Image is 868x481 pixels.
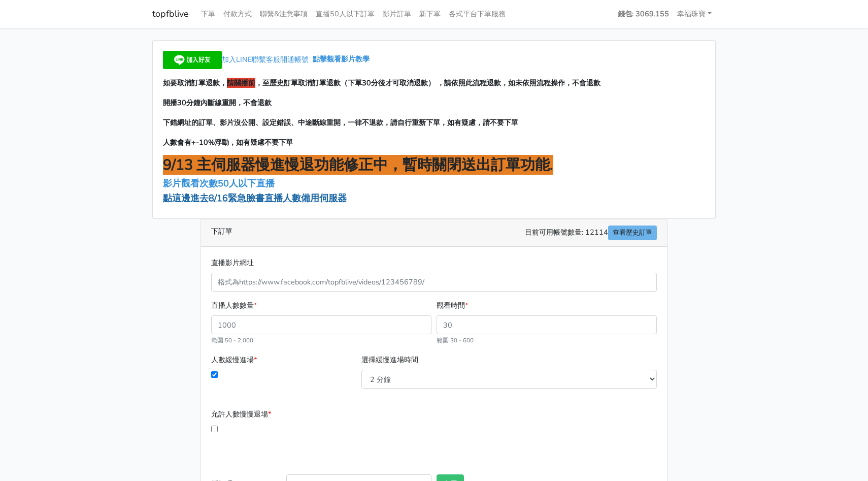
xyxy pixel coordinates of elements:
[219,4,256,24] a: 付款方式
[608,226,657,240] a: 查看歷史訂單
[437,315,657,334] input: 30
[618,9,669,19] strong: 錢包: 3069.155
[222,54,309,65] span: 加入LINE聯繫客服開通帳號
[211,273,657,292] input: 格式為https://www.facebook.com/topfblive/videos/123456789/
[211,257,254,269] label: 直播影片網址
[201,219,667,247] div: 下訂單
[525,226,657,240] span: 目前可用帳號數量: 12114
[197,4,219,24] a: 下單
[163,137,293,147] span: 人數會有+-10%浮動，如有疑慮不要下單
[313,54,370,65] a: 點擊觀看影片教學
[163,51,222,69] img: 加入好友
[437,336,474,344] small: 範圍 30 - 600
[211,315,431,334] input: 1000
[152,4,189,24] a: topfblive
[415,4,445,24] a: 新下單
[445,4,510,24] a: 各式平台下單服務
[211,336,253,344] small: 範圍 50 - 2,000
[361,354,418,366] label: 選擇緩慢進場時間
[163,117,518,127] span: 下錯網址的訂單、影片沒公開、設定錯誤、中途斷線重開，一律不退款，請自行重新下單，如有疑慮，請不要下單
[437,300,468,311] label: 觀看時間
[218,177,277,189] a: 50人以下直播
[163,54,313,65] a: 加入LINE聯繫客服開通帳號
[673,4,716,24] a: 幸福珠寶
[163,78,227,88] span: 如要取消訂單退款，
[211,408,271,420] label: 允許人數慢慢退場
[218,177,275,189] span: 50人以下直播
[256,4,312,24] a: 聯繫&注意事項
[163,98,272,108] span: 開播30分鐘內斷線重開，不會退款
[163,155,553,175] span: 9/13 主伺服器慢進慢退功能修正中，暫時關閉送出訂單功能.
[211,354,257,366] label: 人數緩慢進場
[163,192,347,204] a: 點這邊進去8/16緊急臉書直播人數備用伺服器
[163,177,218,189] a: 影片觀看次數
[227,78,255,88] span: 請關播前
[614,4,673,24] a: 錢包: 3069.155
[255,78,600,88] span: ，至歷史訂單取消訂單退款（下單30分後才可取消退款） ，請依照此流程退款，如未依照流程操作，不會退款
[211,300,257,311] label: 直播人數數量
[312,4,379,24] a: 直播50人以下訂單
[379,4,415,24] a: 影片訂單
